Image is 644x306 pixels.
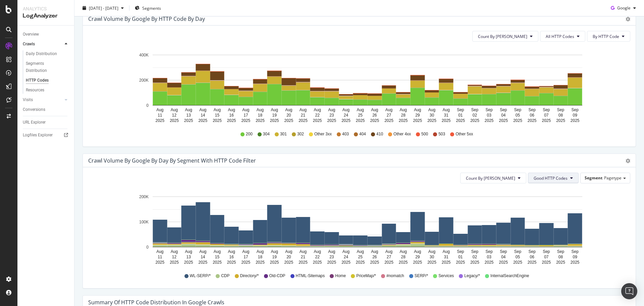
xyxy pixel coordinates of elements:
button: [DATE] - [DATE] [80,3,126,13]
text: 19 [272,255,277,259]
text: 11 [158,113,162,118]
text: Aug [228,107,235,112]
a: HTTP Codes [26,77,69,84]
text: 31 [444,255,448,259]
text: Aug [185,249,192,254]
svg: A chart. [88,189,625,267]
text: Aug [442,107,449,112]
text: 08 [558,113,563,118]
text: 26 [372,113,377,118]
text: 03 [487,255,491,259]
text: 2025 [542,118,551,123]
text: 12 [172,255,177,259]
text: 2025 [399,260,408,265]
text: 200K [139,194,149,199]
text: 2025 [442,260,451,265]
text: 21 [301,113,306,118]
span: Segments [142,5,161,11]
text: Aug [442,249,449,254]
text: 400K [139,53,149,57]
a: Crawls [23,41,63,48]
text: Aug [199,249,206,254]
span: SERP/* [415,273,428,279]
text: 2025 [256,260,265,265]
text: 17 [244,113,248,118]
text: Aug [185,107,192,112]
text: 24 [344,113,348,118]
text: Sep [557,249,565,254]
text: 07 [544,113,549,118]
text: 2025 [513,118,522,123]
span: Count By Day [466,175,515,181]
div: Daily Distribution [26,50,57,57]
text: 2025 [184,260,193,265]
text: Aug [342,107,350,112]
span: Other 3xx [314,131,332,137]
text: Aug [156,249,163,254]
text: Aug [300,249,307,254]
text: 23 [329,255,334,259]
text: 18 [258,113,263,118]
text: 2025 [327,118,336,123]
text: 23 [329,113,334,118]
text: Aug [228,249,235,254]
span: Old-CDP [269,273,285,279]
text: 09 [573,113,577,118]
text: Aug [314,249,321,254]
span: #nomatch [386,273,404,279]
text: 2025 [571,260,580,265]
text: Sep [543,249,550,254]
text: 2025 [456,118,465,123]
text: 2025 [485,118,494,123]
text: 2025 [384,260,393,265]
text: 2025 [499,118,508,123]
text: 27 [387,113,391,118]
span: 301 [280,131,287,137]
div: gear [626,159,630,163]
text: 29 [415,113,420,118]
div: Crawl Volume by google by HTTP Code by Day [88,15,205,22]
text: 2025 [513,260,522,265]
text: 19 [272,113,277,118]
span: 403 [342,131,349,137]
text: Aug [257,249,264,254]
text: 18 [258,255,263,259]
text: 30 [430,255,434,259]
a: Conversions [23,106,69,113]
text: Sep [543,107,550,112]
text: Sep [514,249,522,254]
text: Aug [199,107,206,112]
text: Sep [514,107,522,112]
span: Count By Day [478,34,527,39]
text: 05 [516,113,520,118]
text: 2025 [198,260,207,265]
button: Google [608,3,639,13]
text: 28 [401,113,406,118]
text: 2025 [413,260,422,265]
button: By HTTP Code [587,31,630,42]
button: Count By [PERSON_NAME] [460,173,526,183]
text: 11 [158,255,162,259]
svg: A chart. [88,47,625,125]
span: Pagetype [604,175,622,181]
span: [DATE] - [DATE] [89,5,118,11]
text: 2025 [413,118,422,123]
text: 22 [315,113,320,118]
text: 100K [139,220,149,224]
text: Aug [242,249,249,254]
text: Sep [457,107,464,112]
text: Aug [357,107,364,112]
span: Home [335,273,346,279]
text: 31 [444,113,448,118]
text: 0 [146,245,149,250]
span: Good HTTP Codes [534,175,568,181]
button: Count By [PERSON_NAME] [472,31,538,42]
text: 2025 [341,118,351,123]
text: 16 [229,113,234,118]
text: 03 [487,113,491,118]
text: 01 [458,255,463,259]
text: 02 [473,113,477,118]
text: 25 [358,255,363,259]
text: 16 [229,255,234,259]
text: 2025 [170,260,179,265]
